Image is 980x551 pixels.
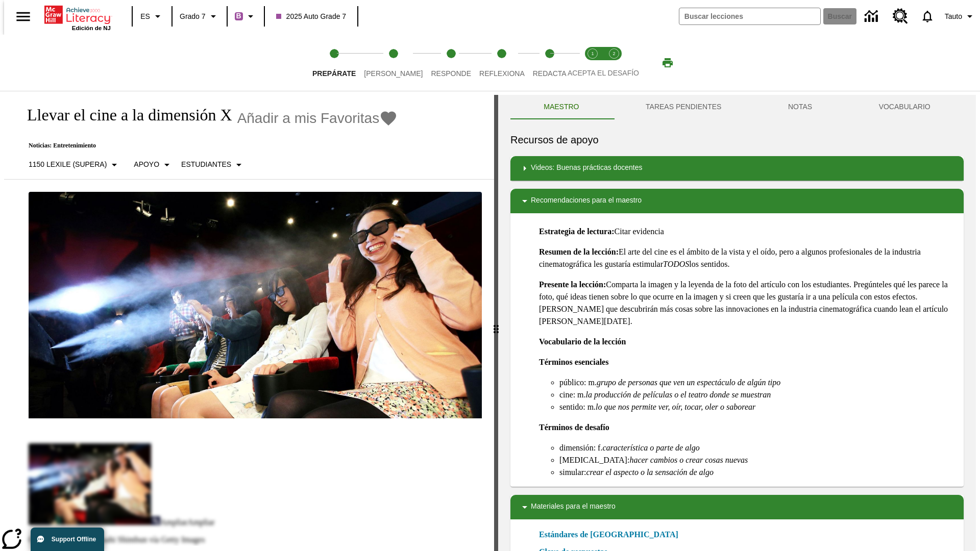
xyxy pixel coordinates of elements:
button: NOTAS [755,95,846,119]
span: Grado 7 [180,11,206,22]
div: activity [498,95,976,551]
div: Recomendaciones para el maestro [510,189,964,213]
span: 2025 Auto Grade 7 [276,11,347,22]
input: Buscar campo [679,8,820,24]
strong: : [603,280,606,289]
button: Support Offline [31,528,104,551]
div: Pulsa la tecla de intro o la barra espaciadora y luego presiona las flechas de derecha e izquierd... [494,95,498,551]
p: Materiales para el maestro [531,501,616,513]
button: Lee step 2 of 5 [356,35,431,91]
button: Perfil/Configuración [941,7,980,26]
button: Reflexiona step 4 of 5 [471,35,533,91]
span: B [236,10,241,22]
div: Instructional Panel Tabs [510,95,964,119]
img: El panel situado frente a los asientos rocía con agua nebulizada al feliz público en un cine equi... [29,192,482,418]
span: Reflexiona [479,69,525,78]
em: hacer cambios o crear cosas nuevas [629,456,748,464]
div: Materiales para el maestro [510,495,964,519]
span: Responde [431,69,471,78]
em: TODOS [663,260,689,268]
em: característica o parte de algo [602,443,699,452]
em: lo que nos permite ver, oír, tocar, oler o saborear [596,403,755,411]
div: Videos: Buenas prácticas docentes [510,156,964,181]
p: Comparta la imagen y la leyenda de la foto del artículo con los estudiantes. Pregúnteles qué les ... [539,279,955,328]
button: Imprimir [651,54,684,72]
div: Portada [44,4,111,31]
button: Tipo de apoyo, Apoyo [130,156,177,174]
li: sentido: m. [559,401,955,413]
button: Boost El color de la clase es morado/púrpura. Cambiar el color de la clase. [231,7,261,26]
button: Maestro [510,95,612,119]
button: Añadir a mis Favoritas - Llevar el cine a la dimensión X [237,109,398,127]
span: Tauto [945,11,962,22]
strong: Resumen de la lección: [539,247,619,256]
a: Notificaciones [914,3,941,30]
p: Recomendaciones para el maestro [531,195,642,207]
em: grupo de personas que ven un espectáculo de algún tipo [597,378,780,387]
p: Estudiantes [181,159,231,170]
li: [MEDICAL_DATA]: [559,454,955,466]
li: simular: [559,466,955,479]
span: Support Offline [52,536,96,543]
button: Acepta el desafío lee step 1 of 2 [578,35,607,91]
p: El arte del cine es el ámbito de la vista y el oído, pero a algunos profesionales de la industria... [539,246,955,270]
span: Añadir a mis Favoritas [237,110,380,127]
h6: Recursos de apoyo [510,132,964,148]
p: Noticias: Entretenimiento [16,142,398,149]
li: cine: m. [559,389,955,401]
button: Acepta el desafío contesta step 2 of 2 [599,35,629,91]
a: Centro de recursos, Se abrirá en una pestaña nueva. [887,3,914,30]
span: ES [140,11,150,22]
button: Grado: Grado 7, Elige un grado [176,7,224,26]
li: público: m. [559,377,955,389]
button: Seleccionar estudiante [177,156,249,174]
em: la producción de películas o el teatro donde se muestran [586,390,771,399]
strong: Presente la lección [539,280,603,289]
span: Edición de NJ [72,25,111,31]
button: Lenguaje: ES, Selecciona un idioma [136,7,168,26]
span: [PERSON_NAME] [364,69,423,78]
button: VOCABULARIO [845,95,964,119]
strong: Estrategia de lectura: [539,227,615,236]
a: Centro de información [859,3,887,31]
p: 1150 Lexile (Supera) [29,159,107,170]
a: Estándares de [GEOGRAPHIC_DATA] [539,529,684,541]
span: ACEPTA EL DESAFÍO [568,69,639,77]
span: Prepárate [312,69,356,78]
text: 1 [591,51,594,56]
h1: Llevar el cine a la dimensión X [16,106,232,124]
div: reading [4,95,494,546]
p: Apoyo [134,159,159,170]
em: crear el aspecto o la sensación de algo [586,468,714,477]
button: Redacta step 5 of 5 [525,35,575,91]
button: Prepárate step 1 of 5 [304,35,364,91]
p: Videos: Buenas prácticas docentes [531,162,642,174]
li: dimensión: f. [559,442,955,454]
button: Seleccione Lexile, 1150 Lexile (Supera) [24,156,125,174]
button: Abrir el menú lateral [8,2,38,32]
strong: Términos de desafío [539,423,609,432]
p: Citar evidencia [539,226,955,238]
button: TAREAS PENDIENTES [612,95,755,119]
span: Redacta [533,69,567,78]
text: 2 [612,51,615,56]
strong: Términos esenciales [539,358,608,366]
strong: Vocabulario de la lección [539,337,626,346]
button: Responde step 3 of 5 [423,35,479,91]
